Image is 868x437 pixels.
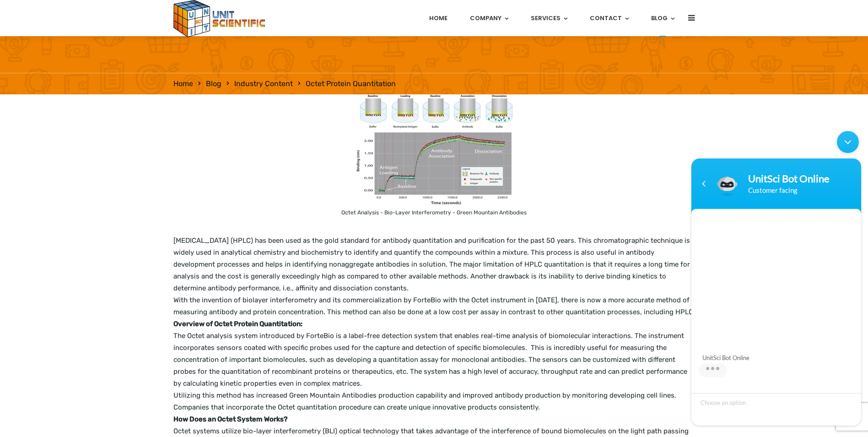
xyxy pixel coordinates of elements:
[687,126,866,430] iframe: SalesIQ Chatwindow
[341,207,527,218] figcaption: Octet Analysis - Bio-Layer Interferometry - Green Mountain Antibodies
[173,235,695,294] p: [MEDICAL_DATA] (HPLC) has been used as the gold standard for antibody quantitation and purificati...
[206,79,221,88] a: Blog
[173,294,695,318] p: With the invention of biolayer interferometry and its commercialization by ForteBio with the Octe...
[173,330,695,389] p: The Octet analysis system introduced by ForteBio is a label-free detection system that enables re...
[306,79,396,88] span: Octet Protein Quantitation
[173,389,695,413] p: Utilizing this method has increased Green Mountain Antibodies production capability and improved ...
[356,94,512,206] img: Octet Analysis - Bio-Layer Interferometry -
[234,79,293,88] a: Industry Content
[173,320,302,328] strong: Overview of Octet Protein Quantitation:
[173,415,287,423] strong: How Does an Octet System Works?
[173,79,193,88] a: Home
